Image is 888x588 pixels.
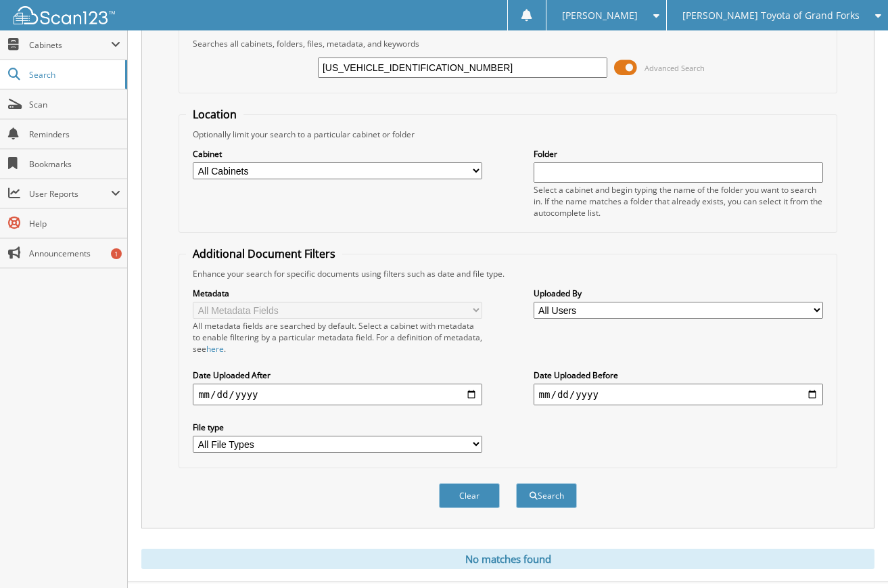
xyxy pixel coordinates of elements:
div: All metadata fields are searched by default. Select a cabinet with metadata to enable filtering b... [193,320,482,355]
span: Bookmarks [29,158,120,170]
div: No matches found [141,549,874,569]
input: start [193,384,482,405]
span: Search [29,69,118,81]
label: Cabinet [193,148,482,160]
label: Date Uploaded Before [534,369,823,381]
span: [PERSON_NAME] Toyota of Grand Forks [682,12,860,20]
label: Metadata [193,288,482,299]
legend: Additional Document Filters [186,246,342,261]
span: User Reports [29,188,111,200]
a: here [206,343,224,355]
span: Help [29,218,120,229]
div: Select a cabinet and begin typing the name of the folder you want to search in. If the name match... [534,184,823,219]
img: scan123-logo-white.svg [14,6,115,24]
span: Advanced Search [645,63,705,73]
span: [PERSON_NAME] [562,12,638,20]
div: Optionally limit your search to a particular cabinet or folder [186,129,830,140]
div: 1 [111,248,122,259]
label: Folder [534,148,823,160]
span: Cabinets [29,39,111,51]
button: Search [516,483,577,508]
input: end [534,384,823,405]
span: Announcements [29,248,120,259]
span: Scan [29,99,120,110]
button: Clear [439,483,500,508]
span: Reminders [29,129,120,140]
div: Enhance your search for specific documents using filters such as date and file type. [186,268,830,279]
label: File type [193,422,482,433]
label: Uploaded By [534,288,823,299]
legend: Location [186,107,243,122]
label: Date Uploaded After [193,369,482,381]
div: Searches all cabinets, folders, files, metadata, and keywords [186,38,830,49]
